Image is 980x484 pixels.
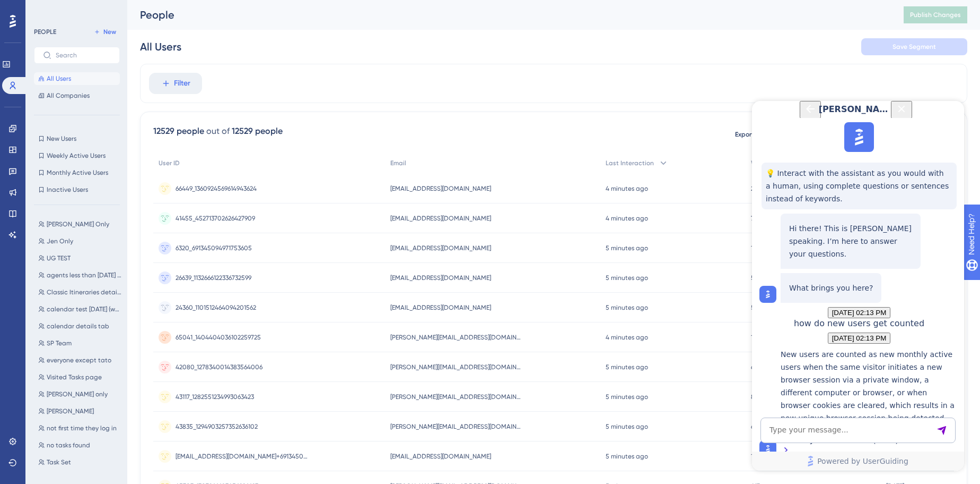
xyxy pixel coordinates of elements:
[390,333,523,342] span: [PERSON_NAME][EMAIL_ADDRESS][DOMAIN_NAME]
[735,130,768,139] span: Export CSV
[206,125,230,138] div: out of
[390,274,491,282] span: [EMAIL_ADDRESS][DOMAIN_NAME]
[752,101,964,471] iframe: UserGuiding AI Assistant
[47,407,94,415] span: [PERSON_NAME]
[34,456,126,469] button: Task Set
[751,452,760,461] span: 148
[34,405,126,418] button: [PERSON_NAME]
[149,73,202,94] button: Filter
[34,388,126,401] button: [PERSON_NAME] only
[34,422,126,435] button: not first time they log in
[751,333,760,342] span: 148
[390,159,406,167] span: Email
[751,214,760,223] span: 793
[174,77,190,90] span: Filter
[904,6,967,23] button: Publish Changes
[751,363,761,371] span: 695
[390,303,491,312] span: [EMAIL_ADDRESS][DOMAIN_NAME]
[606,244,648,252] time: 5 minutes ago
[176,274,251,282] span: 26639_1132666122336732599
[140,39,181,54] div: All Users
[47,373,102,381] span: Visited Tasks page
[390,452,491,461] span: [EMAIL_ADDRESS][DOMAIN_NAME]
[176,303,256,312] span: 24360_1101512464094201562
[606,185,648,192] time: 4 minutes ago
[910,11,961,19] span: Publish Changes
[606,453,648,460] time: 5 minutes ago
[47,390,108,398] span: [PERSON_NAME] only
[47,441,90,449] span: no tasks found
[606,304,648,311] time: 5 minutes ago
[159,159,180,167] span: User ID
[751,274,762,282] span: 589
[606,423,648,430] time: 5 minutes ago
[606,334,648,341] time: 4 minutes ago
[892,43,936,51] span: Save Segment
[725,126,778,143] button: Export CSV
[176,214,255,223] span: 41455_452713702626427909
[606,215,648,222] time: 4 minutes ago
[751,244,763,252] span: 1275
[390,422,523,431] span: [PERSON_NAME][EMAIL_ADDRESS][DOMAIN_NAME]
[176,393,254,401] span: 43117_1282551234993063423
[47,424,117,432] span: not first time they log in
[751,184,762,193] span: 258
[176,244,252,252] span: 6320_691345094971753605
[861,38,967,55] button: Save Segment
[390,184,491,193] span: [EMAIL_ADDRESS][DOMAIN_NAME]
[751,422,761,431] span: 665
[176,452,308,461] span: [EMAIL_ADDRESS][DOMAIN_NAME]+691345094971753605
[606,274,648,282] time: 5 minutes ago
[25,3,66,15] span: Need Help?
[606,159,654,167] span: Last Interaction
[47,458,71,466] span: Task Set
[34,371,126,384] button: Visited Tasks page
[390,363,523,371] span: [PERSON_NAME][EMAIL_ADDRESS][DOMAIN_NAME]
[751,159,789,167] span: Web Session
[390,244,491,252] span: [EMAIL_ADDRESS][DOMAIN_NAME]
[751,393,761,401] span: 899
[232,125,283,138] div: 12529 people
[390,393,523,401] span: [PERSON_NAME][EMAIL_ADDRESS][DOMAIN_NAME]
[606,393,648,401] time: 5 minutes ago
